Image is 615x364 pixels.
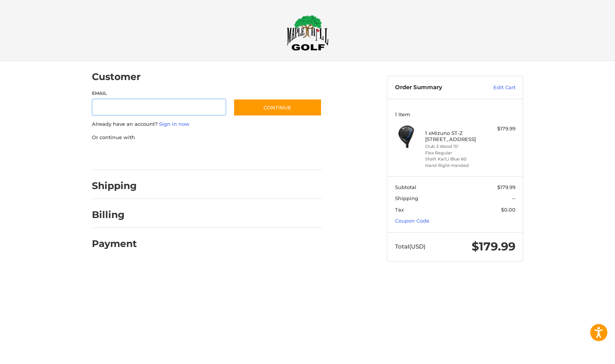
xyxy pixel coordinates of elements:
[92,71,141,83] h2: Customer
[497,184,515,190] span: $179.99
[395,195,418,201] span: Shipping
[92,90,226,97] label: Email
[92,238,137,250] h2: Payment
[233,99,322,116] button: Continue
[92,180,137,192] h2: Shipping
[425,150,483,156] li: Flex Regular
[501,207,515,213] span: $0.00
[425,156,483,162] li: Shaft Kai'Li Blue 60
[472,239,515,253] span: $179.99
[425,130,483,143] h4: 1 x Mizuno ST-Z [STREET_ADDRESS]
[395,111,515,117] h3: 1 Item
[154,149,211,162] iframe: PayPal-paylater
[395,84,477,91] h3: Order Summary
[395,218,429,224] a: Coupon Code
[90,149,147,162] iframe: PayPal-paypal
[287,15,329,51] img: Maple Hill Golf
[92,120,322,128] p: Already have an account?
[395,207,404,213] span: Tax
[92,134,322,141] p: Or continue with
[477,84,515,91] a: Edit Cart
[425,162,483,169] li: Hand Right-Handed
[92,209,136,221] h2: Billing
[395,184,416,190] span: Subtotal
[425,143,483,150] li: Club 3 Wood 15°
[485,125,515,133] div: $179.99
[512,195,515,201] span: --
[219,149,276,162] iframe: PayPal-venmo
[395,243,426,250] span: Total (USD)
[159,121,189,127] a: Sign in now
